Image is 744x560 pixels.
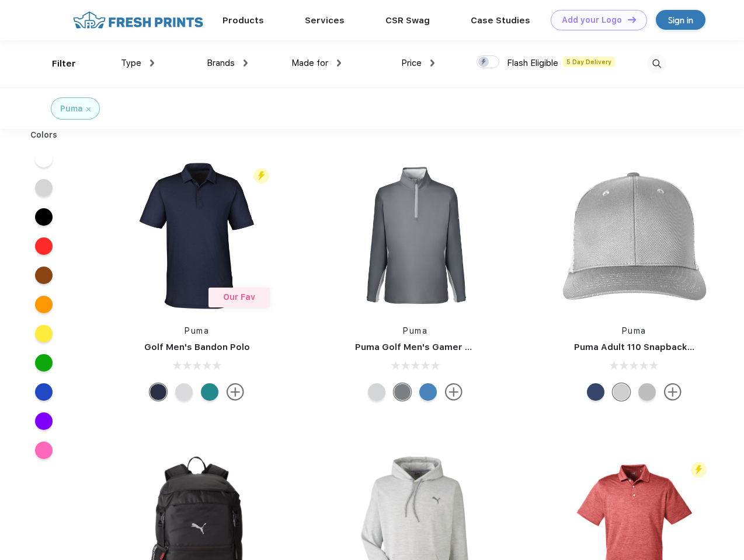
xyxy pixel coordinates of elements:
[628,16,636,23] img: DT
[86,107,91,111] img: filter_cancel.svg
[656,10,705,30] a: Sign in
[52,57,76,71] div: Filter
[305,15,345,26] a: Services
[691,462,707,478] img: flash_active_toggle.svg
[119,158,274,313] img: func=resize&h=266
[668,13,693,27] div: Sign in
[253,168,269,184] img: flash_active_toggle.svg
[207,58,235,68] span: Brands
[613,383,630,401] div: Quarry Brt Whit
[557,158,712,313] img: func=resize&h=266
[144,342,250,352] a: Golf Men's Bandon Polo
[337,60,341,66] img: dropdown.png
[419,383,437,401] div: Bright Cobalt
[22,129,67,141] div: Colors
[394,383,411,401] div: Quiet Shade
[185,326,209,335] a: Puma
[430,60,434,66] img: dropdown.png
[338,158,493,313] img: func=resize&h=266
[175,383,193,401] div: High Rise
[150,60,154,66] img: dropdown.png
[121,58,141,68] span: Type
[587,383,604,401] div: Peacoat with Qut Shd
[562,15,622,25] div: Add your Logo
[227,383,244,401] img: more.svg
[385,15,430,26] a: CSR Swag
[150,383,167,401] div: Navy Blazer
[355,342,540,352] a: Puma Golf Men's Gamer Golf Quarter-Zip
[60,103,83,115] div: Puma
[222,15,264,26] a: Products
[507,58,558,68] span: Flash Eligible
[368,383,385,401] div: High Rise
[223,292,255,302] span: Our Fav
[563,57,615,67] span: 5 Day Delivery
[445,383,463,401] img: more.svg
[622,326,646,335] a: Puma
[201,383,218,401] div: Green Lagoon
[664,383,682,401] img: more.svg
[69,10,207,30] img: fo%20logo%202.webp
[638,383,656,401] div: Quarry with Brt Whit
[244,60,248,66] img: dropdown.png
[291,58,328,68] span: Made for
[401,58,422,68] span: Price
[647,54,666,73] img: desktop_search.svg
[403,326,427,335] a: Puma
